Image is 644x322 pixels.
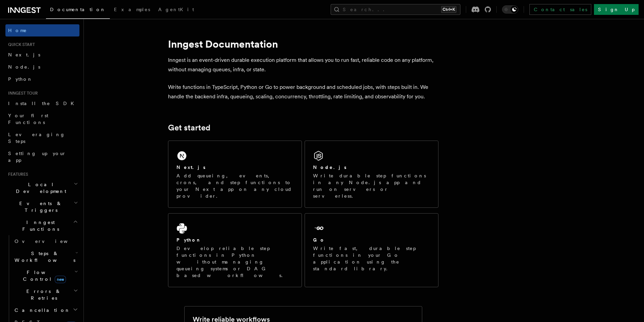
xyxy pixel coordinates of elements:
a: Next.js [5,49,79,61]
span: Local Development [5,181,74,195]
p: Write durable step functions in any Node.js app and run on servers or serverless. [313,172,430,199]
a: Setting up your app [5,147,79,166]
button: Cancellation [12,304,79,316]
button: Local Development [5,178,79,197]
span: Install the SDK [8,101,78,106]
span: Leveraging Steps [8,132,65,144]
a: Home [5,24,79,36]
span: Next.js [8,52,40,57]
button: Events & Triggers [5,197,79,216]
a: Leveraging Steps [5,128,79,147]
span: Documentation [50,7,106,12]
a: Node.js [5,61,79,73]
button: Inngest Functions [5,216,79,235]
a: Python [5,73,79,85]
a: Documentation [46,2,110,19]
span: Home [8,27,27,34]
p: Inngest is an event-driven durable execution platform that allows you to run fast, reliable code ... [168,55,438,74]
h2: Go [313,237,325,243]
a: Examples [110,2,154,18]
button: Toggle dark mode [502,5,518,14]
span: Inngest Functions [5,219,73,232]
span: Node.js [8,64,40,70]
a: Sign Up [594,4,639,15]
a: PythonDevelop reliable step functions in Python without managing queueing systems or DAG based wo... [168,213,302,287]
a: Next.jsAdd queueing, events, crons, and step functions to your Next app on any cloud provider. [168,141,302,208]
span: Flow Control [12,269,74,282]
a: AgentKit [154,2,198,18]
span: Events & Triggers [5,200,74,214]
h1: Inngest Documentation [168,38,438,50]
h2: Next.js [176,164,206,171]
button: Steps & Workflows [12,247,79,266]
span: Overview [15,239,84,244]
a: GoWrite fast, durable step functions in your Go application using the standard library. [305,213,438,287]
span: Examples [114,7,150,12]
button: Flow Controlnew [12,266,79,285]
kbd: Ctrl+K [441,6,456,13]
a: Contact sales [529,4,591,15]
p: Write fast, durable step functions in your Go application using the standard library. [313,245,430,272]
a: Node.jsWrite durable step functions in any Node.js app and run on servers or serverless. [305,141,438,208]
span: Your first Functions [8,113,48,125]
span: Inngest tour [5,91,38,96]
a: Get started [168,123,210,132]
p: Add queueing, events, crons, and step functions to your Next app on any cloud provider. [176,172,293,199]
span: Errors & Retries [12,288,73,301]
p: Develop reliable step functions in Python without managing queueing systems or DAG based workflows. [176,245,293,279]
span: Features [5,172,28,177]
span: AgentKit [158,7,194,12]
h2: Python [176,237,201,243]
button: Search...Ctrl+K [331,4,460,15]
span: Cancellation [12,307,70,314]
span: new [55,276,66,283]
a: Install the SDK [5,97,79,109]
p: Write functions in TypeScript, Python or Go to power background and scheduled jobs, with steps bu... [168,82,438,101]
span: Quick start [5,42,35,47]
button: Errors & Retries [12,285,79,304]
span: Python [8,76,33,82]
a: Your first Functions [5,109,79,128]
a: Overview [12,235,79,247]
h2: Node.js [313,164,347,171]
span: Setting up your app [8,151,66,163]
span: Steps & Workflows [12,250,75,264]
